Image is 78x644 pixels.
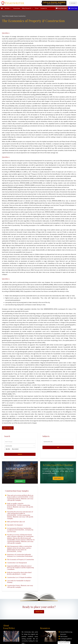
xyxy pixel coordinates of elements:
[7,503,35,509] a: Study on quality control in [GEOGRAPHIC_DATA]'s construction projects. Illustrate your essay with...
[7,511,35,519] a: Measuring the processes and outcomes of value management studies in [GEOGRAPHIC_DATA]'s construct...
[60,631,72,635] a: Harvard Referencing Generator
[2,19,76,23] h1: The Economics of Property & Construction
[2,281,76,292] p: In capitalist cities, land is continuously being reconverted to other uses. However, this reconve...
[2,160,76,276] p: How does one determine the optimum intensity of site development? At one extreme, a site can be ‘...
[4,472,36,476] p: Avoid getting accused of plagiarism by citing your sources correctly.
[12,6,21,10] a: Guarantees
[7,554,35,557] a: Importance of Construction Indemnity Insurance to a Construction Professional
[5,605,73,608] h2: Ready to place your order?
[5,301,76,304] li: Low-quality central city housing leads to lower intensity in the core of the city.
[58,642,70,643] span: Privacy & Cookies Policy
[68,6,78,10] a: Order Now
[2,32,76,34] h4: Question 1
[3,624,19,629] h3: About EssayWriter
[53,477,64,480] a: Read More
[42,446,74,449] button: Go
[42,468,74,474] p: Consulting or receiving assistance from Essay Writer in completing your essay writing tasks is mo...
[7,559,34,560] a: The Economics of Property & Construction
[7,521,25,523] a: RIBA and Mad Hat Cakes Ltd
[21,6,34,10] a: Why Choose Us
[5,490,35,492] h5: Construction Essay Samples
[4,6,12,10] a: Services
[7,580,35,583] a: Case Study for Sustainable/Ecological Housing
[7,494,35,501] a: Time and cost overrun and their effects on projects delivery in [GEOGRAPHIC_DATA] construction pr...
[47,3,61,5] span: [DATE]–[DATE]: 9AM to 7PM
[5,297,76,301] li: Higher-income groups are more likely to decentralise. Thus cities with high-income populations wi...
[7,585,35,588] a: Construction Project. Illustrate your essay with specific examples.
[3,631,19,642] img: about essaywriter
[55,6,68,10] a: Essay Examples
[7,577,32,578] a: Construction Law & Dispute Resolution
[6,448,10,450] label: By title
[7,562,27,564] a: Construction Cost Management
[40,624,56,629] h3: Resources
[7,572,35,575] a: Reflective journal for observation dated [DATE] with [PERSON_NAME]
[7,534,35,544] a: Provide an overview of behaviour based safety schemes within the UK construction industry. Discus...
[60,636,67,637] a: Tell A Friend
[4,464,36,470] h3: HARVARD REFERENCING STYLE
[2,15,76,17] div: » »
[42,464,74,466] h4: Is Using EssayWriter Cheating?
[14,480,25,483] a: Read More
[2,15,9,17] a: Essay Writer
[4,435,36,437] h5: Search
[2,426,14,430] a: Send to Email
[12,448,18,450] label: By content
[7,565,35,570] a: Suggested additional collateral contract between the Employer and the Engineering Consultants
[69,2,77,4] a: MY ACCOUNT
[4,440,36,443] input: Search Essays
[60,638,72,642] a: Is Using EssayWriter Cheating?
[18,15,26,17] a: Construction
[34,6,39,10] a: Prices
[40,631,56,642] img: resources
[40,6,48,10] a: Contact Us
[1,433,77,591] aside: Primary Sidebar
[2,156,76,158] h4: Question 2
[43,1,65,3] b: Call us at [PHONE_NUMBER]
[7,546,35,552] a: Risk Management within a construction industry sector of your choice, and in a global region of y...
[5,295,76,297] li: Newer cities developed around the automobile tend to use central locations less intensively than ...
[9,15,17,17] a: Sample Essays
[7,527,35,532] a: An Assessment of Serious Construction Accidents in [GEOGRAPHIC_DATA] for the Last Ten Years
[2,308,76,424] p: European central cities have higher population densities than their [DEMOGRAPHIC_DATA] counterpar...
[5,304,76,306] li: Low manufacturing employment contributes to lower density in cities.
[2,278,76,280] h4: Question 3
[34,610,44,613] a: ORDER NOW
[42,435,74,437] h5: Subjects
[2,35,76,154] p: The analysis of strategic alternatives and the commitment of resources to investments involve a c...
[7,524,23,526] a: Speculative Development
[4,453,36,456] input: Search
